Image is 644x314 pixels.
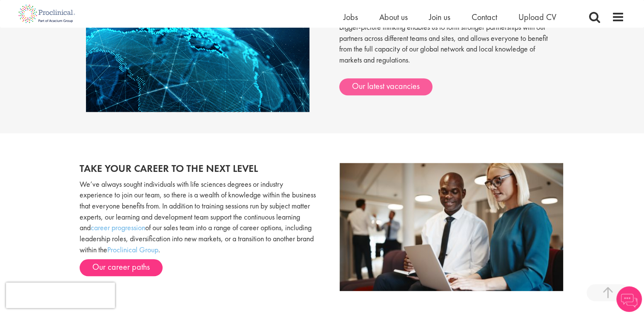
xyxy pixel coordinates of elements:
[339,78,432,95] a: Our latest vacancies
[472,11,497,23] a: Contact
[91,223,145,232] a: career progression
[518,11,556,23] a: Upload CV
[80,179,316,255] p: We’ve always sought individuals with life sciences degrees or industry experience to join our tea...
[107,245,158,254] a: Proclinical Group
[343,11,358,23] a: Jobs
[616,286,642,312] img: Chatbot
[379,11,408,23] a: About us
[80,259,163,276] a: Our career paths
[6,283,115,308] iframe: reCAPTCHA
[80,163,316,174] h2: Take your career to the next level
[429,11,450,23] a: Join us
